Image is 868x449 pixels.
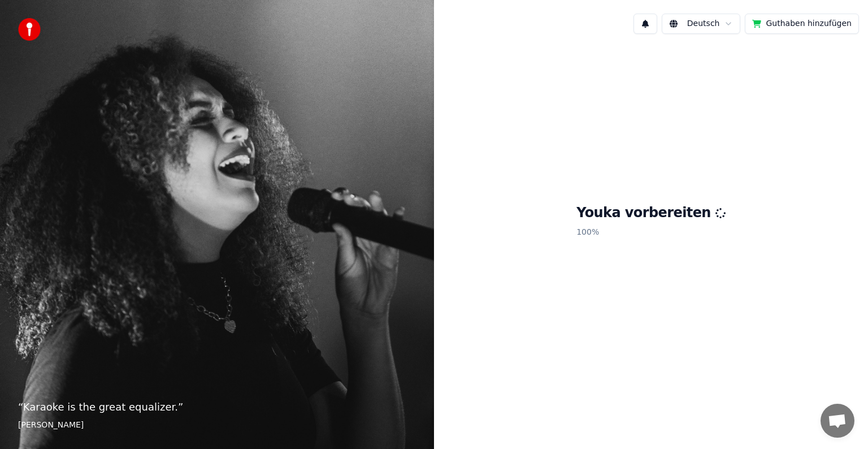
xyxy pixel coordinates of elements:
button: Guthaben hinzufügen [745,14,859,34]
img: youka [18,18,41,41]
footer: [PERSON_NAME] [18,420,416,431]
p: “ Karaoke is the great equalizer. ” [18,399,416,415]
a: Chat öffnen [821,404,854,438]
p: 100 % [576,222,726,243]
h1: Youka vorbereiten [576,204,726,222]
